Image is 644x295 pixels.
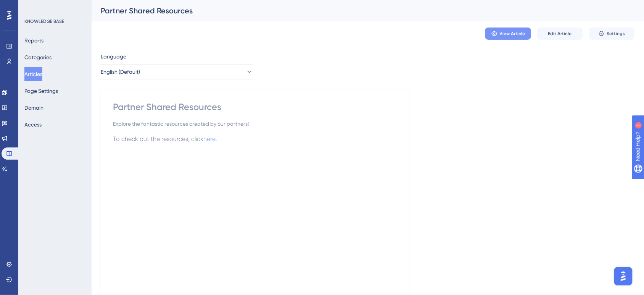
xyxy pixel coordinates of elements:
[18,2,48,11] span: Need Help?
[101,5,616,16] div: Partner Shared Resources
[24,34,43,47] button: Reports
[203,135,216,143] a: here
[24,84,58,98] button: Page Settings
[485,28,531,40] button: View Article
[101,64,253,79] button: English (Default)
[612,265,635,288] iframe: UserGuiding AI Assistant Launcher
[537,28,583,40] button: Edit Article
[53,4,55,10] div: 1
[113,101,397,113] div: Partner Shared Resources
[24,18,64,24] div: KNOWLEDGE BASE
[548,31,572,37] span: Edit Article
[24,50,52,64] button: Categories
[500,31,525,37] span: View Article
[24,101,43,115] button: Domain
[101,67,140,76] span: English (Default)
[101,52,126,61] span: Language
[607,31,625,37] span: Settings
[113,135,203,143] span: To check out the resources, click
[113,119,397,128] div: Explore the fantastic resources created by our partners!
[24,67,42,81] button: Articles
[216,135,217,143] span: .
[24,118,42,131] button: Access
[589,28,635,40] button: Settings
